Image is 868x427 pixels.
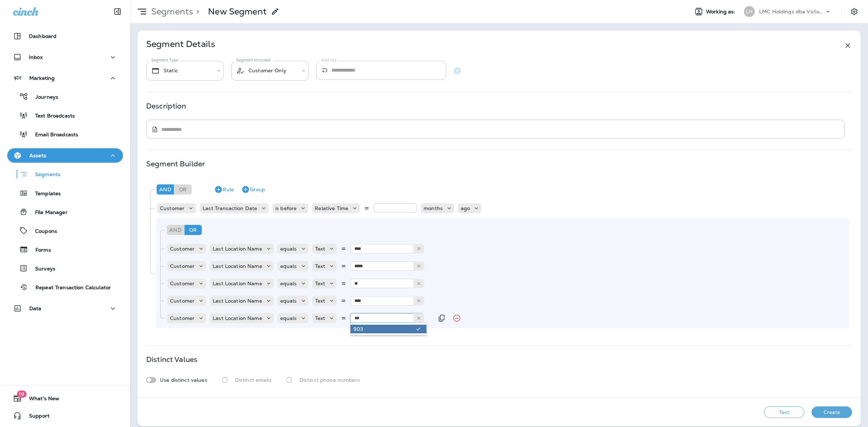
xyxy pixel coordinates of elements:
[208,6,267,17] p: New Segment
[315,298,325,304] p: Text
[213,298,262,304] p: Last Location Name
[29,33,56,39] p: Dashboard
[315,205,348,211] p: Relative Time
[170,263,195,269] p: Customer
[238,184,268,195] button: Group
[211,184,237,195] button: Rule
[706,9,737,15] span: Working as:
[7,50,123,64] button: Inbox
[7,391,123,406] button: 19What's New
[28,247,51,254] p: Forms
[315,263,325,269] p: Text
[28,171,60,179] p: Segments
[203,205,257,211] p: Last Transaction Date
[7,185,123,201] button: Templates
[160,205,184,211] p: Customer
[213,315,262,321] p: Last Location Name
[450,311,464,325] button: Remove Rule
[280,315,297,321] p: equals
[184,225,202,235] div: Or
[7,29,123,43] button: Dashboard
[744,6,755,17] div: LH
[235,377,272,383] p: Distinct emails
[7,409,123,423] button: Support
[29,54,43,60] p: Inbox
[321,57,337,63] label: Add tag
[146,356,197,362] p: Distinct Values
[7,204,123,219] button: File Manager
[7,261,123,276] button: Surveys
[107,4,128,19] button: Collapse Sidebar
[160,377,207,383] p: Use distinct values
[236,66,297,75] div: Customer Only
[280,298,297,304] p: equals
[22,396,59,404] span: What's New
[174,184,192,195] div: Or
[275,205,297,211] p: is before
[7,279,123,295] button: Repeat Transaction Calculator
[28,285,111,291] p: Repeat Transaction Calculator
[22,413,50,422] span: Support
[7,127,123,142] button: Email Broadcasts
[28,191,61,197] p: Templates
[151,67,212,75] div: Static
[7,108,123,123] button: Text Broadcasts
[29,75,55,81] p: Marketing
[170,315,195,321] p: Customer
[434,311,449,325] button: Duplicate Rule
[7,166,123,182] button: Segments
[213,281,262,286] p: Last Location Name
[353,326,413,332] div: 903
[17,390,26,398] span: 19
[236,57,271,63] label: Segment Inclusion
[7,223,123,238] button: Coupons
[299,377,360,383] p: Distinct phone numbers
[7,71,123,85] button: Marketing
[315,246,325,252] p: Text
[28,228,57,235] p: Coupons
[461,205,470,211] p: ago
[213,263,262,269] p: Last Location Name
[157,184,174,195] div: And
[848,5,861,18] button: Settings
[29,153,46,158] p: Assets
[280,281,297,286] p: equals
[151,57,178,63] label: Segment Type
[28,266,55,273] p: Surveys
[7,89,123,104] button: Journeys
[28,94,58,101] p: Journeys
[7,148,123,163] button: Assets
[170,281,195,286] p: Customer
[213,246,262,252] p: Last Location Name
[315,281,325,286] p: Text
[315,315,325,321] p: Text
[170,298,195,304] p: Customer
[759,9,824,14] p: LMC Holdings dba Victory Lane Quick Oil Change
[146,103,186,109] p: Description
[764,406,804,418] button: Test
[424,205,443,211] p: months
[167,225,184,235] div: And
[7,242,123,257] button: Forms
[170,246,195,252] p: Customer
[146,161,205,167] p: Segment Builder
[193,6,199,17] p: >
[146,41,215,50] p: Segment Details
[28,132,78,138] p: Email Broadcasts
[29,306,42,311] p: Data
[148,6,193,17] p: Segments
[280,263,297,269] p: equals
[28,209,68,216] p: File Manager
[812,406,852,418] button: Create
[28,113,75,120] p: Text Broadcasts
[7,301,123,316] button: Data
[280,246,297,252] p: equals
